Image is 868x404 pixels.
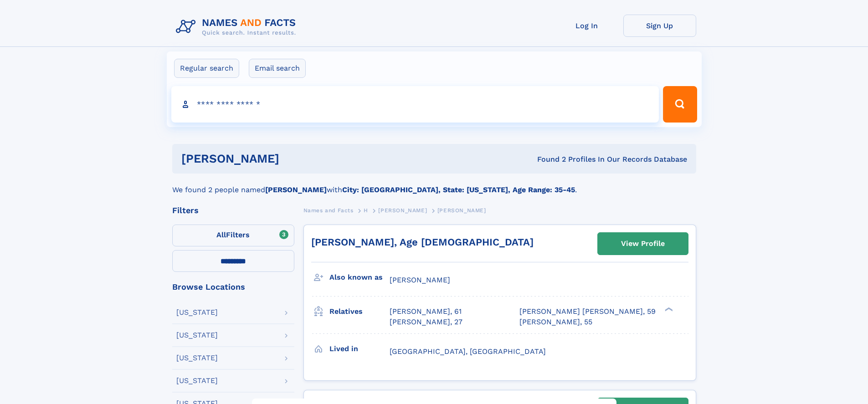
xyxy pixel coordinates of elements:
img: Logo Names and Facts [172,15,303,39]
h3: Relatives [329,304,390,319]
input: search input [171,86,659,123]
div: ❯ [663,307,673,312]
span: [GEOGRAPHIC_DATA], [GEOGRAPHIC_DATA] [390,347,546,356]
span: All [216,230,226,239]
a: [PERSON_NAME] [PERSON_NAME], 59 [519,307,656,317]
button: Search Button [663,86,697,123]
b: [PERSON_NAME] [265,185,327,194]
a: View Profile [598,233,688,255]
b: City: [GEOGRAPHIC_DATA], State: [US_STATE], Age Range: 35-45 [342,185,575,194]
a: Sign Up [623,15,696,37]
span: [PERSON_NAME] [437,207,486,214]
label: Email search [249,59,306,78]
div: View Profile [621,233,665,254]
a: H [364,205,368,216]
div: [US_STATE] [176,309,218,316]
div: [US_STATE] [176,377,218,384]
div: We found 2 people named with . [172,174,696,195]
h3: Also known as [329,270,390,285]
span: H [364,207,368,214]
div: [US_STATE] [176,332,218,339]
span: [PERSON_NAME] [378,207,427,214]
a: [PERSON_NAME], 27 [390,317,462,327]
div: Browse Locations [172,283,294,291]
h1: [PERSON_NAME] [181,153,408,164]
label: Filters [172,225,294,246]
a: [PERSON_NAME] [378,205,427,216]
a: Names and Facts [303,205,354,216]
a: [PERSON_NAME], Age [DEMOGRAPHIC_DATA] [311,236,534,248]
h3: Lived in [329,341,390,357]
div: Found 2 Profiles In Our Records Database [408,154,687,164]
a: [PERSON_NAME], 61 [390,307,462,317]
div: Filters [172,206,294,215]
a: Log In [550,15,623,37]
label: Regular search [174,59,239,78]
a: [PERSON_NAME], 55 [519,317,592,327]
div: [US_STATE] [176,354,218,362]
span: [PERSON_NAME] [390,276,450,284]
